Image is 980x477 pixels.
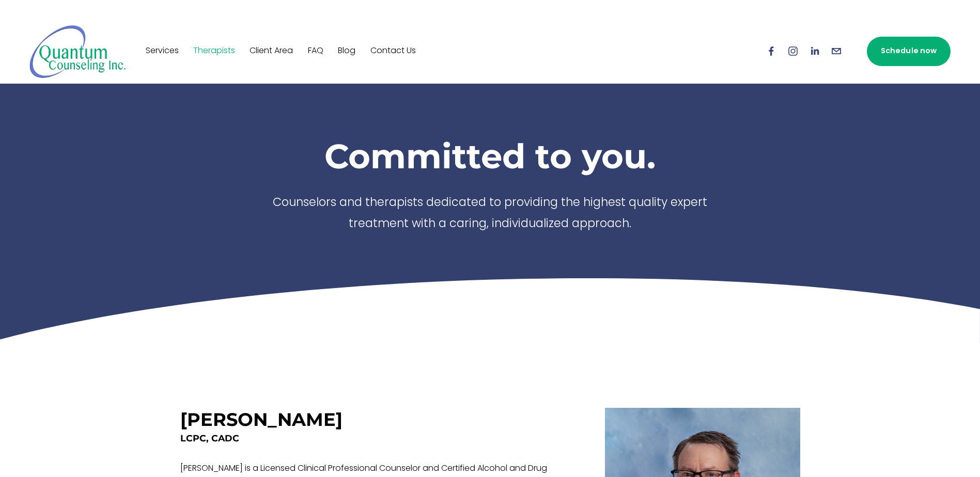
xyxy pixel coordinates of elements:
[258,135,723,177] h1: Committed to you.
[193,43,235,59] a: Therapists
[258,193,723,235] p: Counselors and therapists dedicated to providing the highest quality expert treatment with a cari...
[180,408,343,431] h3: [PERSON_NAME]
[338,43,355,59] a: Blog
[787,45,799,57] a: Instagram
[29,24,126,78] img: Quantum Counseling Inc. | Change starts here.
[370,43,416,59] a: Contact Us
[180,432,562,445] h4: LCPC, CADC
[766,45,777,57] a: Facebook
[831,45,842,57] a: info@quantumcounselinginc.com
[809,45,820,57] a: LinkedIn
[250,43,293,59] a: Client Area
[867,37,951,66] a: Schedule now
[308,43,323,59] a: FAQ
[146,43,179,59] a: Services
